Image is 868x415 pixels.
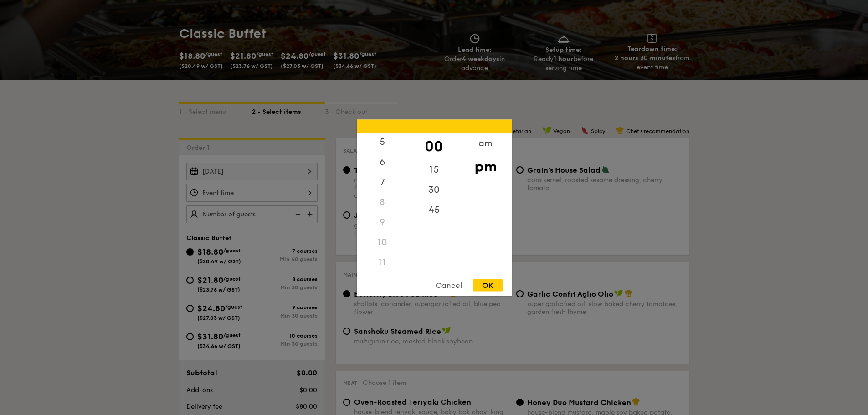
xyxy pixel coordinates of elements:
div: 15 [408,159,460,179]
div: 6 [357,152,408,172]
div: am [460,133,511,153]
div: 00 [408,133,460,159]
div: 45 [408,200,460,220]
div: 9 [357,212,408,232]
div: Cancel [426,279,471,291]
div: 30 [408,179,460,200]
div: 5 [357,132,408,152]
div: 8 [357,192,408,212]
div: 10 [357,232,408,252]
div: 11 [357,252,408,272]
div: OK [473,279,503,291]
div: 7 [357,172,408,192]
div: pm [460,153,511,179]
